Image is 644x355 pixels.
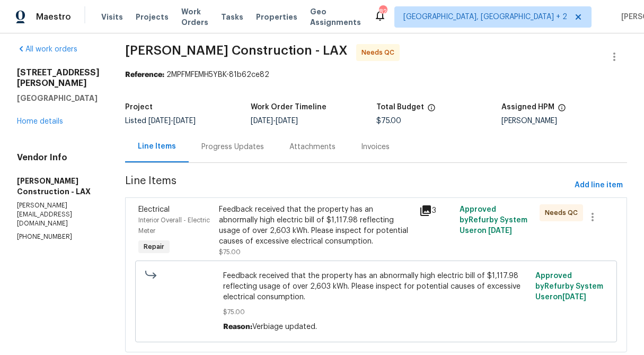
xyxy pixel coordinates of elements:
div: 2MPFMFEMH5YBK-81b62ce82 [125,70,627,80]
button: Add line item [570,176,627,195]
span: $75.00 [376,117,401,125]
div: Line Items [138,141,176,152]
span: Interior Overall - Electric Meter [138,217,210,234]
span: Feedback received that the property has an abnormally high electric bill of $1,117.98 reflecting ... [223,271,529,302]
span: - [251,117,298,125]
div: Attachments [289,142,336,152]
div: [PERSON_NAME] [501,117,627,125]
h5: Project [125,103,153,111]
h5: Work Order Timeline [251,103,327,111]
span: [DATE] [276,117,298,125]
span: The hpm assigned to this work order. [558,103,566,117]
span: Needs QC [545,207,582,218]
span: $75.00 [223,307,529,317]
div: 82 [379,6,386,17]
b: Reference: [125,71,164,79]
span: [DATE] [562,293,586,301]
div: 3 [419,204,453,217]
span: Verbiage updated. [252,323,317,331]
span: Listed [125,117,196,125]
span: [DATE] [488,227,512,235]
span: Needs QC [361,47,399,58]
span: Projects [136,12,169,22]
span: Repair [139,241,169,252]
a: All work orders [17,46,77,53]
span: [PERSON_NAME] Construction - LAX [125,44,348,57]
span: Line Items [125,176,570,195]
span: Properties [256,12,297,22]
span: Add line item [575,179,623,192]
h5: [GEOGRAPHIC_DATA] [17,93,100,103]
p: [PERSON_NAME][EMAIL_ADDRESS][DOMAIN_NAME] [17,201,100,228]
span: Visits [101,12,123,22]
div: Progress Updates [201,142,264,152]
span: Approved by Refurby System User on [535,272,603,301]
span: Approved by Refurby System User on [460,206,527,235]
span: Reason: [223,323,252,331]
span: Work Orders [181,6,208,28]
h5: Total Budget [376,103,424,111]
span: $75.00 [219,249,241,255]
span: Tasks [221,13,243,21]
span: [DATE] [148,117,171,125]
h4: Vendor Info [17,152,100,163]
div: Feedback received that the property has an abnormally high electric bill of $1,117.98 reflecting ... [219,204,413,247]
span: Maestro [36,12,71,22]
span: [DATE] [173,117,196,125]
span: The total cost of line items that have been proposed by Opendoor. This sum includes line items th... [427,103,436,117]
div: Invoices [361,142,390,152]
span: Geo Assignments [310,6,361,28]
span: [GEOGRAPHIC_DATA], [GEOGRAPHIC_DATA] + 2 [403,12,567,22]
span: [DATE] [251,117,273,125]
h5: Assigned HPM [501,103,554,111]
h5: [PERSON_NAME] Construction - LAX [17,176,100,197]
h2: [STREET_ADDRESS][PERSON_NAME] [17,67,100,89]
a: Home details [17,118,63,125]
span: Electrical [138,206,170,213]
span: - [148,117,196,125]
p: [PHONE_NUMBER] [17,232,100,241]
